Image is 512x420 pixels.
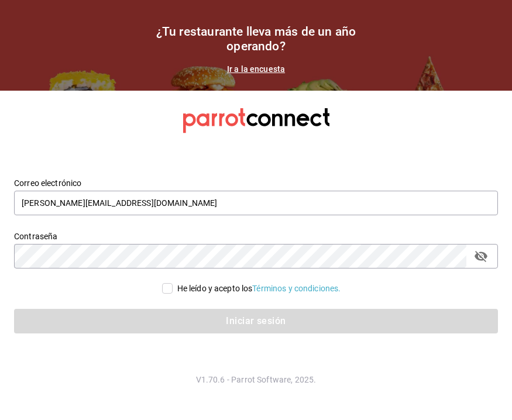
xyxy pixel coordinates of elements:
[227,64,285,74] a: Ir a la encuesta
[14,374,498,385] p: V1.70.6 - Parrot Software, 2025.
[14,191,498,215] input: Ingresa tu correo electrónico
[139,25,373,54] h1: ¿Tu restaurante lleva más de un año operando?
[14,178,498,187] label: Correo electrónico
[252,284,341,293] a: Términos y condiciones.
[14,232,498,240] label: Contraseña
[177,283,341,295] div: He leído y acepto los
[471,246,491,266] button: passwordField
